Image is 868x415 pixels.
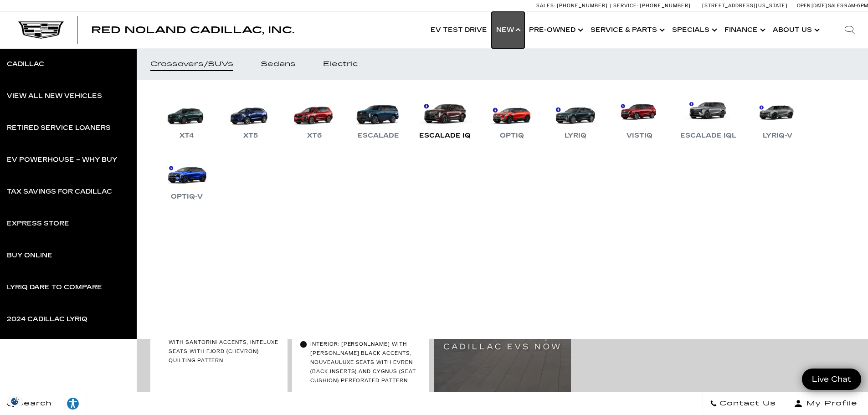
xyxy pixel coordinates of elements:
a: [STREET_ADDRESS][US_STATE] [702,3,788,9]
a: Crossovers/SUVs [137,48,247,80]
a: Specials [668,12,720,48]
span: Search [14,397,52,410]
a: Service: [PHONE_NUMBER] [610,3,693,8]
div: Explore your accessibility options [59,397,87,410]
a: New [492,12,524,48]
a: Live Chat [802,369,861,390]
div: Escalade [353,130,404,141]
span: Contact Us [717,397,776,410]
a: LYRIQ [548,94,603,141]
div: Electric [323,61,358,67]
div: VISTIQ [622,130,657,141]
div: Sedans [261,61,296,67]
a: Explore your accessibility options [59,392,87,415]
a: Escalade IQL [676,94,741,141]
a: Finance [720,12,768,48]
div: Escalade IQ [415,130,475,141]
a: Red Noland Cadillac, Inc. [91,26,294,35]
a: EV Test Drive [426,12,492,48]
div: Express Store [7,220,69,227]
img: In Transit Badge [334,389,385,413]
div: Tax Savings for Cadillac [7,189,112,195]
div: 2024 Cadillac LYRIQ [7,316,87,323]
div: View All New Vehicles [7,93,102,99]
a: XT4 [159,94,214,141]
div: Escalade IQL [676,130,741,141]
span: Interior: [PERSON_NAME] Black with Santorini Accents, Inteluxe Seats with Fjord (chevron) quiltin... [169,329,281,365]
span: Sales: [828,3,844,9]
div: LYRIQ [560,130,591,141]
div: OPTIQ-V [166,191,207,202]
a: Sedans [247,48,309,80]
a: VISTIQ [612,94,667,141]
span: 9 AM-6 PM [844,3,868,9]
div: XT5 [239,130,262,141]
span: Open [DATE] [797,3,827,9]
div: Search [832,12,868,48]
a: Contact Us [703,392,783,415]
span: [PHONE_NUMBER] [557,3,608,9]
span: Red Noland Cadillac, Inc. [91,25,294,36]
a: XT6 [287,94,342,141]
span: [PHONE_NUMBER] [640,3,691,9]
span: Sales: [536,3,555,9]
span: My Profile [803,397,858,410]
div: XT6 [303,130,326,141]
a: Pre-Owned [524,12,586,48]
button: Open user profile menu [783,392,868,415]
a: Escalade IQ [415,94,475,141]
a: XT5 [223,94,278,141]
div: Cadillac [7,61,44,67]
div: Buy Online [7,252,52,259]
a: OPTIQ [484,94,539,141]
a: LYRIQ-V [750,94,805,141]
div: LYRIQ Dare to Compare [7,284,102,291]
a: Electric [309,48,371,80]
span: Service: [613,3,638,9]
div: XT4 [175,130,199,141]
a: Service & Parts [586,12,668,48]
a: Escalade [351,94,406,141]
span: Interior: [PERSON_NAME] with [PERSON_NAME] Black accents, Nouveauluxe seats with Evren (back inse... [310,340,422,385]
section: Click to Open Cookie Consent Modal [5,396,26,406]
div: Retired Service Loaners [7,125,111,131]
a: About Us [768,12,822,48]
img: Cadillac Dark Logo with Cadillac White Text [18,21,64,39]
div: EV Powerhouse – Why Buy [7,157,117,163]
div: OPTIQ [495,130,529,141]
a: OPTIQ-V [159,155,214,202]
span: Live Chat [807,374,856,384]
div: LYRIQ-V [758,130,797,141]
div: Crossovers/SUVs [150,61,233,67]
img: Opt-Out Icon [5,396,26,406]
a: Sales: [PHONE_NUMBER] [536,3,610,8]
